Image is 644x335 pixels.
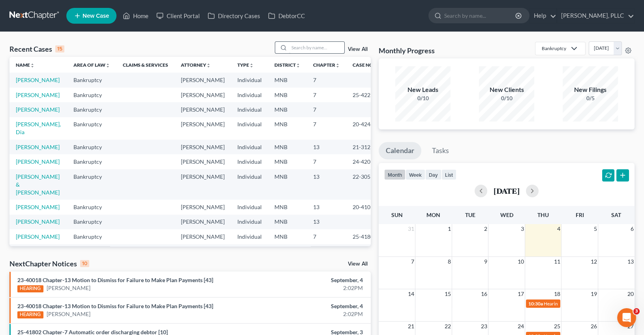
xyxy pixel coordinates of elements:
td: Individual [231,215,268,229]
span: 8 [447,257,452,266]
a: [PERSON_NAME] [47,284,90,292]
td: Bankruptcy [67,244,116,275]
span: 4 [556,224,561,234]
a: Tasks [425,142,456,159]
a: [PERSON_NAME], Dia [16,121,61,135]
td: Individual [231,169,268,200]
span: 20 [627,289,635,299]
span: 25 [553,322,561,331]
input: Search by name... [289,42,344,53]
span: 26 [590,322,598,331]
td: MNB [268,229,307,244]
span: 16 [480,289,488,299]
span: 9 [483,257,488,266]
td: Bankruptcy [67,154,116,169]
a: [PERSON_NAME] [16,233,60,240]
a: [PERSON_NAME] [16,218,60,225]
button: list [441,169,456,180]
td: [PERSON_NAME] [175,169,231,200]
i: unfold_more [105,63,110,68]
td: 7 [307,88,346,102]
a: Districtunfold_more [274,62,300,68]
td: Individual [231,154,268,169]
td: MNB [268,102,307,117]
span: 6 [630,224,635,234]
div: Bankruptcy [542,45,566,52]
i: unfold_more [30,63,35,68]
div: September, 4 [253,276,363,284]
span: 12 [590,257,598,266]
td: Bankruptcy [67,73,116,87]
th: Claims & Services [116,57,175,73]
span: 7 [410,257,415,266]
i: unfold_more [249,63,254,68]
button: month [384,169,406,180]
span: 17 [517,289,525,299]
td: 24-42015 [346,154,384,169]
h3: Monthly Progress [379,46,435,55]
span: 3 [633,308,640,314]
div: 10 [80,260,89,267]
a: 23-40018 Chapter-13 Motion to Dismiss for Failure to Make Plan Payments [43] [17,303,213,309]
div: HEARING [17,311,43,318]
a: [PERSON_NAME], PLLC [557,9,634,23]
a: Area of Lawunfold_more [73,62,110,68]
a: Directory Cases [204,9,264,23]
td: Bankruptcy [67,102,116,117]
a: 23-40018 Chapter-13 Motion to Dismiss for Failure to Make Plan Payments [43] [17,277,213,283]
td: 21-31213 [346,140,384,154]
span: Sat [611,211,621,218]
td: Bankruptcy [67,117,116,140]
span: Sun [391,211,403,218]
td: 25-42259 [346,88,384,102]
td: 7 [307,102,346,117]
a: [PERSON_NAME] [16,144,60,150]
td: [PERSON_NAME] [175,154,231,169]
a: [PERSON_NAME] [16,106,60,113]
span: 21 [407,322,415,331]
td: [PERSON_NAME] [175,200,231,214]
td: [PERSON_NAME] [175,73,231,87]
span: 23 [480,322,488,331]
a: View All [348,261,368,267]
td: Individual [231,73,268,87]
div: 15 [55,45,64,52]
div: New Clients [479,85,534,94]
td: MNB [268,140,307,154]
div: 2:02PM [253,310,363,318]
td: Bankruptcy [67,229,116,244]
input: Search by name... [444,8,516,23]
td: 20-41054 [346,200,384,214]
td: MNB [268,73,307,87]
a: [PERSON_NAME] [16,92,60,98]
td: 20-42464 [346,117,384,140]
td: 25-41802 [346,229,384,244]
span: 3 [520,224,525,234]
span: Wed [500,211,513,218]
a: [PERSON_NAME] [16,158,60,165]
td: Individual [231,102,268,117]
span: Thu [537,211,549,218]
div: 2:02PM [253,284,363,292]
h2: [DATE] [494,187,520,195]
span: 22 [444,322,452,331]
a: Home [119,9,152,23]
td: MNB [268,244,307,275]
span: 19 [590,289,598,299]
div: 0/10 [479,94,534,102]
span: Fri [576,211,584,218]
div: NextChapter Notices [9,259,89,268]
div: New Leads [395,85,451,94]
td: Bankruptcy [67,88,116,102]
a: DebtorCC [264,9,309,23]
td: 13 [307,215,346,229]
td: MNB [268,154,307,169]
td: Bankruptcy [67,169,116,200]
a: [PERSON_NAME] [16,77,60,83]
td: [PERSON_NAME] [175,229,231,244]
td: 13 [307,200,346,214]
button: day [425,169,441,180]
td: MNB [268,215,307,229]
a: Help [530,9,556,23]
td: 13 [307,169,346,200]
